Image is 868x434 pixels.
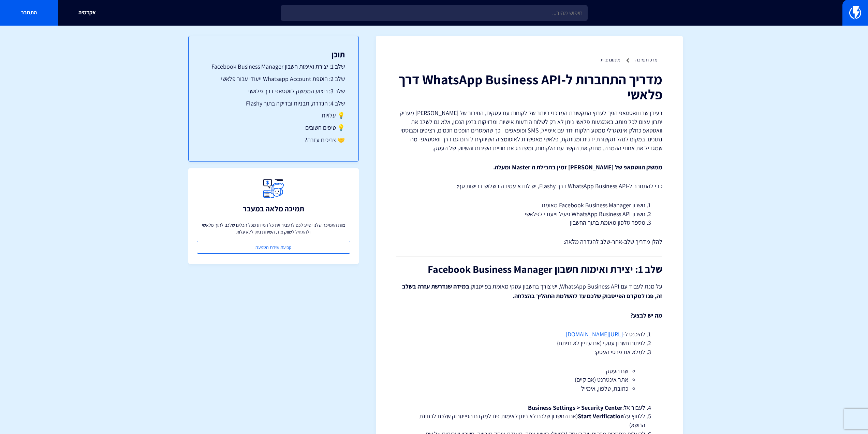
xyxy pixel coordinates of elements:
[413,403,645,412] li: לעבור אל:
[396,264,662,275] h2: שלב 1: יצירת ואימות חשבון Facebook Business Manager
[566,330,623,338] a: [URL][DOMAIN_NAME]
[430,384,628,393] li: כתובת, טלפון, אימייל
[396,237,662,246] p: להלן מדריך שלב-אחר-שלב להגדרה מלאה:
[396,282,662,301] p: על מנת לעבוד עם WhatsApp Business API, יש צורך בחשבון עסקי מאומת בפייסבוק.
[601,57,620,63] a: אינטגרציות
[202,62,345,71] a: שלב 1: יצירת ואימות חשבון Facebook Business Manager
[202,111,345,120] a: 💡 עלויות
[578,412,624,420] strong: Start Verification
[430,367,628,376] li: שם העסק
[396,182,662,191] p: כדי להתחבר ל-WhatsApp Business API דרך Flashy, יש לוודא עמידה בשלוש דרישות סף:
[202,123,345,132] a: 💡 טיפים חשובים
[413,339,645,348] li: לפתוח חשבון עסקי (אם עדיין לא נפתח)
[413,218,645,227] li: מספר טלפון מאומת בתוך החשבון
[396,72,662,102] h1: מדריך התחברות ל-WhatsApp Business API דרך פלאשי
[635,57,657,63] a: מרכז תמיכה
[281,5,588,21] input: חיפוש מהיר...
[402,282,662,300] strong: במידה שנדרשת עזרה בשלב זה, פנו למקדם הפייסבוק שלכם עד להשלמת התהליך בהצלחה.
[202,136,345,144] a: 🤝 צריכים עזרה?
[197,222,350,235] p: צוות התמיכה שלנו יסייע לכם להעביר את כל המידע מכל הכלים שלכם לתוך פלאשי ולהתחיל לשווק מיד, השירות...
[396,109,662,153] p: בעידן שבו וואטסאפ הפך לערוץ התקשורת המרכזי ביותר של לקוחות עם עסקים, החיבור של [PERSON_NAME] מעני...
[413,348,645,393] li: למלא את פרטי העסק:
[413,412,645,429] li: ללחוץ על (אם החשבון שלכם לא ניתן לאימות פנו למקדם הפייסבוק שלכם לבחינת הנושא)
[202,87,345,96] a: שלב 3: ביצוע הממשק לווטסאפ דרך פלאשי
[430,375,628,384] li: אתר אינטרנט (אם קיים)
[630,311,662,319] strong: מה יש לבצע?
[202,74,345,83] a: שלב 2: הוספת Whatsapp Account ייעודי עבור פלאשי
[493,163,662,171] strong: ממשק הווטסאפ של [PERSON_NAME] זמין בחבילת ה Master ומעלה.
[413,210,645,219] li: חשבון WhatsApp Business API פעיל וייעודי לפלאשי
[202,99,345,108] a: שלב 4: הגדרה, תבניות ובדיקה בתוך Flashy
[197,241,350,254] a: קביעת שיחת הטמעה
[413,201,645,210] li: חשבון Facebook Business Manager מאומת
[413,330,645,339] li: להיכנס ל-
[243,205,304,213] h3: תמיכה מלאה במעבר
[528,404,622,411] strong: Business Settings > Security Center
[202,50,345,59] h3: תוכן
